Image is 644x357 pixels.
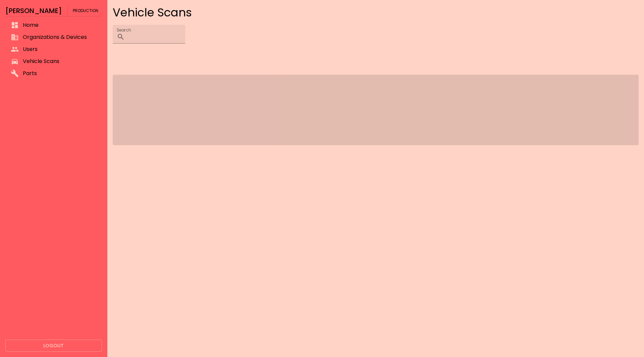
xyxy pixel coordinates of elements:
[113,5,639,19] h4: Vehicle Scans
[23,57,97,65] span: Vehicle Scans
[23,33,97,41] span: Organizations & Devices
[23,45,97,53] span: Users
[5,5,62,16] h6: [PERSON_NAME]
[117,27,131,33] label: Search
[73,5,98,16] span: Production
[5,340,102,352] button: Logout
[23,69,97,77] span: Parts
[23,21,97,29] span: Home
